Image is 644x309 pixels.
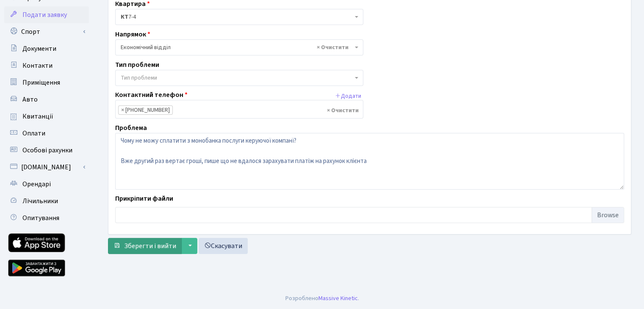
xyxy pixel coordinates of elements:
[285,294,359,303] div: Розроблено .
[4,23,89,40] a: Спорт
[327,106,359,115] span: Видалити всі елементи
[4,142,89,159] a: Особові рахунки
[4,125,89,142] a: Оплати
[22,179,51,189] span: Орендарі
[22,196,58,206] span: Лічильники
[4,91,89,108] a: Авто
[118,105,173,115] li: (063) 471-21-50
[22,78,60,87] span: Приміщення
[4,74,89,91] a: Приміщення
[4,108,89,125] a: Квитанції
[115,29,150,39] label: Напрямок
[4,176,89,193] a: Орендарі
[124,241,176,251] span: Зберегти і вийти
[115,90,188,100] label: Контактний телефон
[121,74,157,82] span: Тип проблеми
[317,43,348,52] span: Видалити всі елементи
[115,39,363,55] span: Економічний відділ
[4,210,89,226] a: Опитування
[22,10,67,19] span: Подати заявку
[115,123,147,133] label: Проблема
[4,40,89,57] a: Документи
[22,129,45,138] span: Оплати
[22,44,56,53] span: Документи
[22,95,38,104] span: Авто
[115,60,159,70] label: Тип проблеми
[121,106,124,114] span: ×
[318,294,358,303] a: Massive Kinetic
[4,193,89,210] a: Лічильники
[115,193,173,204] label: Прикріпити файли
[22,146,72,155] span: Особові рахунки
[121,13,353,21] span: <b>КТ</b>&nbsp;&nbsp;&nbsp;&nbsp;7-4
[4,6,89,23] a: Подати заявку
[121,13,128,21] b: КТ
[108,238,182,254] button: Зберегти і вийти
[115,9,363,25] span: <b>КТ</b>&nbsp;&nbsp;&nbsp;&nbsp;7-4
[22,213,59,223] span: Опитування
[4,57,89,74] a: Контакти
[22,61,53,70] span: Контакти
[4,159,89,176] a: [DOMAIN_NAME]
[199,238,248,254] a: Скасувати
[22,112,53,121] span: Квитанції
[121,43,353,52] span: Економічний відділ
[333,90,363,103] button: Додати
